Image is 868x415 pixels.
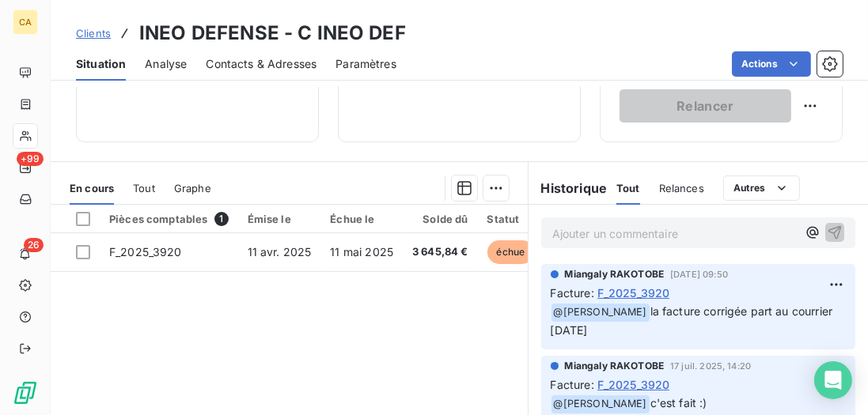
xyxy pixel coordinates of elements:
[597,376,670,393] span: F_2025_3920
[330,245,393,258] span: 11 mai 2025
[174,182,211,194] span: Graphe
[109,212,229,226] div: Pièces comptables
[24,238,44,252] span: 26
[487,240,535,264] span: échue
[565,267,665,281] span: Miangaly RAKOTOBE
[330,213,393,225] div: Échue le
[412,213,468,225] div: Solde dû
[552,304,650,322] span: @ [PERSON_NAME]
[335,56,396,72] span: Paramètres
[248,245,312,258] span: 11 avr. 2025
[670,270,728,279] span: [DATE] 09:50
[145,56,187,72] span: Analyse
[76,25,111,41] a: Clients
[620,89,791,123] button: Relancer
[529,179,608,198] h6: Historique
[551,285,594,301] span: Facture :
[17,152,44,166] span: +99
[214,212,229,226] span: 1
[13,155,37,180] a: +99
[133,182,155,194] span: Tout
[551,304,836,337] span: la facture corrigée part au courrier [DATE]
[13,380,38,406] img: Logo LeanPay
[139,19,406,47] h3: INEO DEFENSE - C INEO DEF
[76,27,111,40] span: Clients
[732,51,811,77] button: Actions
[248,213,312,225] div: Émise le
[551,376,594,393] span: Facture :
[670,361,751,371] span: 17 juil. 2025, 14:20
[109,245,182,258] span: F_2025_3920
[13,9,38,35] div: CA
[650,396,707,409] span: c'est fait :)
[412,244,468,260] span: 3 645,84 €
[597,285,670,301] span: F_2025_3920
[552,395,650,413] span: @ [PERSON_NAME]
[565,359,665,373] span: Miangaly RAKOTOBE
[206,56,316,72] span: Contacts & Adresses
[659,182,704,194] span: Relances
[616,182,640,194] span: Tout
[76,56,126,72] span: Situation
[814,361,852,399] div: Open Intercom Messenger
[487,213,535,225] div: Statut
[70,182,114,194] span: En cours
[723,175,800,201] button: Autres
